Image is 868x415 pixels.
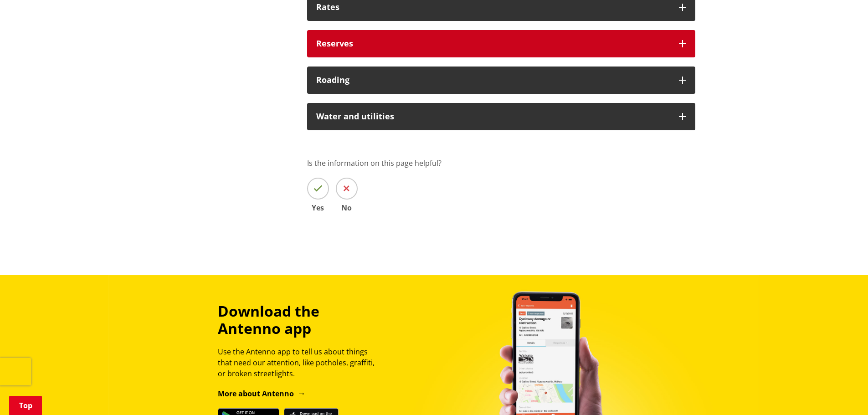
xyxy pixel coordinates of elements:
h3: Download the Antenno app [218,302,383,338]
h3: Reserves [316,39,670,48]
p: Use the Antenno app to tell us about things that need our attention, like potholes, graffiti, or ... [218,346,383,379]
p: Is the information on this page helpful? [307,158,695,169]
h3: Roading [316,76,670,85]
a: Top [9,396,42,415]
span: No [336,204,358,211]
span: Yes [307,204,329,211]
h3: Water and utilities [316,112,670,121]
iframe: Messenger Launcher [826,377,859,410]
a: More about Antenno [218,389,306,399]
h3: Rates [316,3,670,12]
